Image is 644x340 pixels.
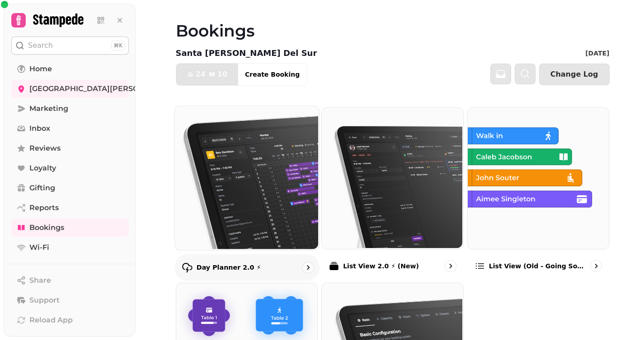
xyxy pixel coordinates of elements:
[11,199,129,217] a: Reports
[11,291,129,309] button: Support
[11,271,129,289] button: Share
[592,262,601,271] svg: go to
[29,202,59,213] span: Reports
[174,105,318,249] img: Day Planner 2.0 ⚡
[11,219,129,237] a: Bookings
[245,71,300,78] span: Create Booking
[196,263,261,272] p: Day Planner 2.0 ⚡
[343,262,419,271] p: List View 2.0 ⚡ (New)
[585,49,609,58] p: [DATE]
[11,311,129,329] button: Reload App
[176,47,317,60] p: Santa [PERSON_NAME] Del Sur
[489,262,587,271] p: List view (Old - going soon)
[29,295,60,306] span: Support
[29,103,68,114] span: Marketing
[550,71,598,78] span: Change Log
[29,143,61,154] span: Reviews
[446,262,455,271] svg: go to
[11,60,129,78] a: Home
[29,123,50,134] span: Inbox
[29,163,56,174] span: Loyalty
[176,64,239,85] button: 2410
[321,107,462,248] img: List View 2.0 ⚡ (New)
[11,100,129,118] a: Marketing
[111,41,125,51] div: ⌘K
[11,159,129,177] a: Loyalty
[174,106,319,280] a: Day Planner 2.0 ⚡Day Planner 2.0 ⚡
[29,183,55,193] span: Gifting
[303,263,312,272] svg: go to
[217,71,227,78] span: 10
[29,83,174,94] span: [GEOGRAPHIC_DATA][PERSON_NAME]
[11,80,129,98] a: [GEOGRAPHIC_DATA][PERSON_NAME]
[29,222,64,233] span: Bookings
[467,107,610,279] a: List view (Old - going soon)List view (Old - going soon)
[11,139,129,157] a: Reviews
[539,64,610,85] button: Change Log
[29,242,49,253] span: Wi-Fi
[28,40,53,51] p: Search
[29,315,73,326] span: Reload App
[196,71,206,78] span: 24
[11,239,129,257] a: Wi-Fi
[11,119,129,138] a: Inbox
[11,37,129,55] button: Search⌘K
[11,179,129,197] a: Gifting
[321,107,464,279] a: List View 2.0 ⚡ (New)List View 2.0 ⚡ (New)
[29,275,51,286] span: Share
[238,64,307,85] button: Create Booking
[467,107,608,248] img: List view (Old - going soon)
[29,64,52,74] span: Home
